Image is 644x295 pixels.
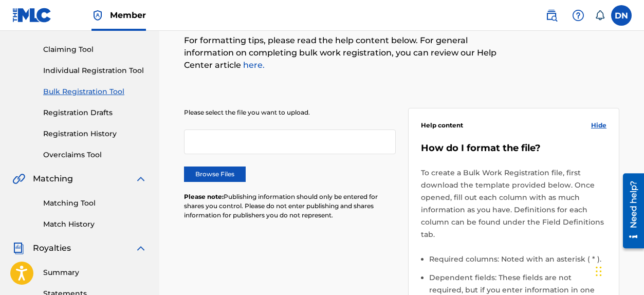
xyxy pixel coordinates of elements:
[591,121,606,130] span: Hide
[545,9,558,22] img: search
[241,60,265,70] a: here.
[43,267,147,278] a: Summary
[421,142,607,154] h5: How do I format the file?
[43,86,147,97] a: Bulk Registration Tool
[421,167,607,241] p: To create a Bulk Work Registration file, first download the template provided below. Once opened,...
[110,9,146,21] span: Member
[12,173,25,185] img: Matching
[568,5,588,26] div: Help
[184,192,396,220] p: Publishing information should only be entered for shares you control. Please do not enter publish...
[12,242,25,254] img: Royalties
[12,8,52,23] img: MLC Logo
[593,246,644,295] iframe: Chat Widget
[421,121,463,130] span: Help content
[184,167,246,182] label: Browse Files
[184,108,396,117] p: Please select the file you want to upload.
[429,253,607,271] li: Required columns: Noted with an asterisk ( * ).
[135,173,147,185] img: expand
[43,107,147,118] a: Registration Drafts
[611,5,632,26] div: User Menu
[596,256,602,287] div: Drag
[33,173,73,185] span: Matching
[43,44,147,55] a: Claiming Tool
[572,9,584,22] img: help
[43,219,147,230] a: Match History
[43,65,147,76] a: Individual Registration Tool
[615,170,644,252] iframe: Resource Center
[43,198,147,209] a: Matching Tool
[43,128,147,139] a: Registration History
[595,10,605,21] div: Notifications
[91,9,104,22] img: Top Rightsholder
[184,34,519,71] p: For formatting tips, please read the help content below. For general information on completing bu...
[33,242,71,254] span: Royalties
[541,5,562,26] a: Public Search
[43,150,147,160] a: Overclaims Tool
[135,242,147,254] img: expand
[184,193,224,200] span: Please note:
